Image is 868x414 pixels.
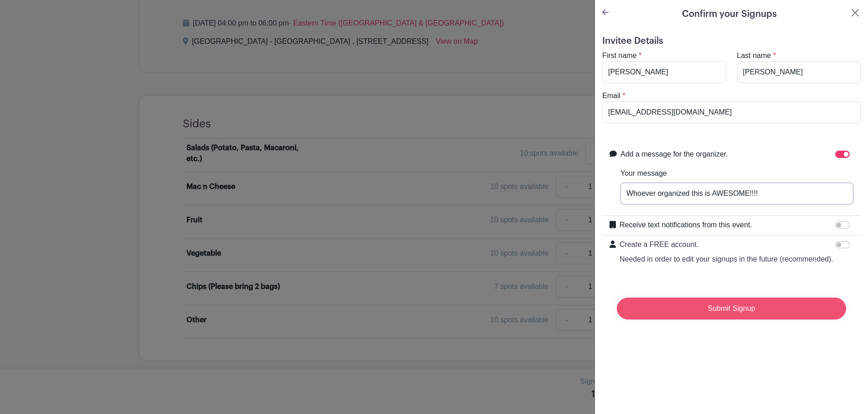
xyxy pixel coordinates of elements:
p: Needed in order to edit your signups in the future (recommended). [620,254,833,265]
label: Receive text notifications from this event. [620,220,752,231]
label: Your message [620,168,667,179]
p: Create a FREE account. [620,239,833,250]
label: First name [602,50,637,61]
label: Last name [737,50,771,61]
button: Close [850,7,861,18]
label: Add a message for the organizer. [620,149,728,160]
h5: Confirm your Signups [682,7,777,21]
input: Submit Signup [617,298,846,320]
h5: Invitee Details [602,36,861,47]
label: Email [602,90,620,101]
